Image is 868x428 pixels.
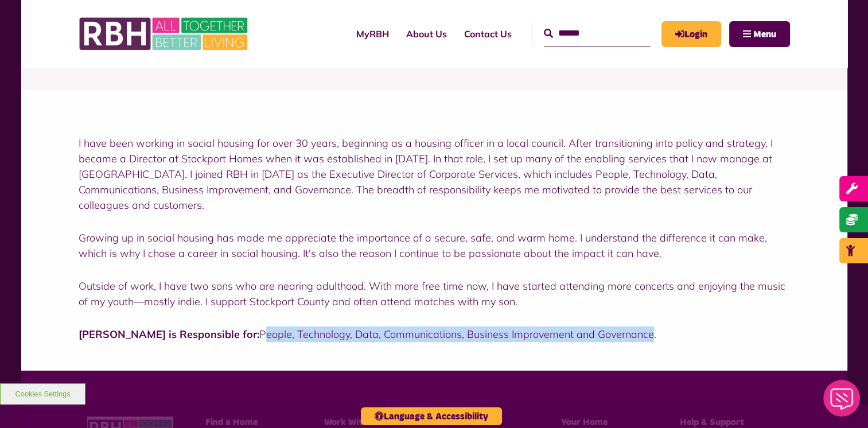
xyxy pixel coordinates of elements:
[661,21,721,47] a: MyRBH
[79,326,790,342] p: People, Technology, Data, Communications, Business Improvement and Governance.
[79,328,259,341] strong: [PERSON_NAME] is Responsible for:
[361,407,502,425] button: Language & Accessibility
[79,230,790,261] p: Growing up in social housing has made me appreciate the importance of a secure, safe, and warm ho...
[348,18,398,49] a: MyRBH
[816,376,868,428] iframe: Netcall Web Assistant for live chat
[729,21,790,47] button: Navigation
[753,30,776,39] span: Menu
[544,21,650,46] input: Search
[79,135,790,213] p: I have been working in social housing for over 30 years, beginning as a housing officer in a loca...
[398,18,456,49] a: About Us
[79,11,251,56] img: RBH
[79,278,790,309] p: Outside of work, I have two sons who are nearing adulthood. With more free time now, I have start...
[456,18,520,49] a: Contact Us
